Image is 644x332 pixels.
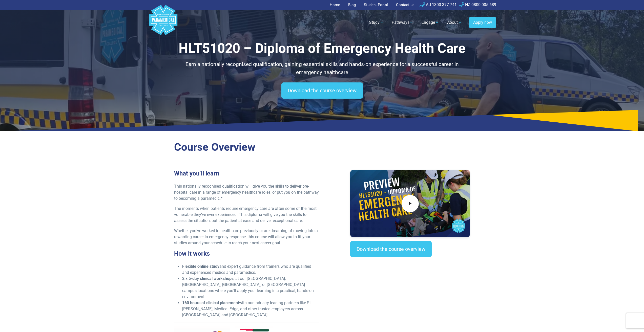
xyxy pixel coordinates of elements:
[182,300,319,318] li: with our industry-leading partners like St [PERSON_NAME], Medical Edge, and other trusted employe...
[148,10,178,35] a: Australian Paramedical College
[174,141,470,154] h2: Course Overview
[182,276,319,300] li: , at our [GEOGRAPHIC_DATA], [GEOGRAPHIC_DATA], [GEOGRAPHIC_DATA], or [GEOGRAPHIC_DATA] campus loc...
[174,183,319,202] p: This nationally recognised qualification will give you the skills to deliver pre-hospital care in...
[350,267,470,293] iframe: EmbedSocial Universal Widget
[459,2,496,7] a: NZ 0800 005 689
[444,15,465,30] a: About
[469,17,496,28] a: Apply now
[182,300,239,305] strong: 160 hours of clinical placement
[350,241,432,257] a: Download the course overview
[366,15,387,30] a: Study
[174,60,470,76] p: Earn a nationally recognised qualification, gaining essential skills and hands-on experience for ...
[420,2,457,7] a: AU 1300 377 741
[182,276,234,281] strong: 2 x 5-day clinical workshops
[174,170,319,177] h3: What you’ll learn
[174,206,319,224] p: The moments when patients require emergency care are often some of the most vulnerable they’ve ev...
[174,250,319,257] h3: How it works
[389,15,417,30] a: Pathways
[419,15,442,30] a: Engage
[182,264,219,269] strong: Flexible online study
[174,228,319,246] p: Whether you’ve worked in healthcare previously or are dreaming of moving into a rewarding career ...
[182,263,319,276] li: and expert guidance from trainers who are qualified and experienced medics and paramedics.
[281,82,363,99] a: Download the course overview
[174,40,470,56] h1: HLT51020 – Diploma of Emergency Health Care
